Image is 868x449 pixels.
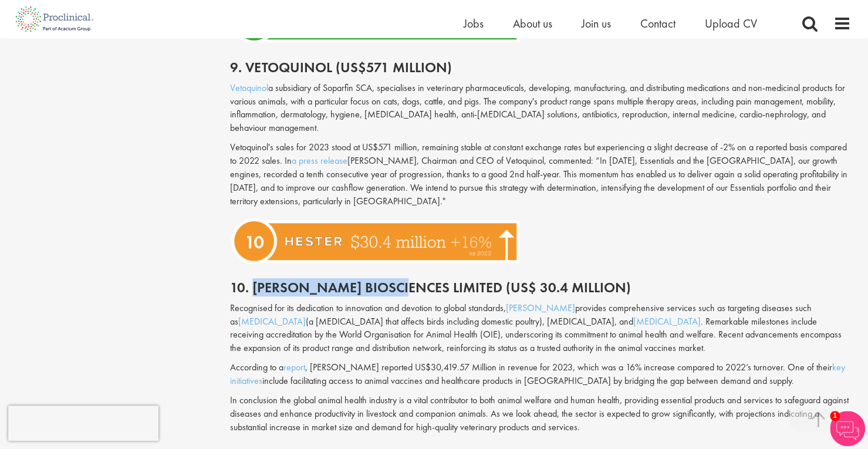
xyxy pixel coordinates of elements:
[640,16,676,31] a: Contact
[292,154,347,167] a: a press release
[230,361,851,388] p: According to a , [PERSON_NAME] reported US$30,419.57 Million in revenue for 2023, which was a 16%...
[830,411,865,446] img: Chatbot
[633,315,701,328] a: [MEDICAL_DATA]
[506,302,575,314] a: [PERSON_NAME]
[582,16,611,31] a: Join us
[230,82,851,135] p: a subsidiary of Soparfin SCA, specialises in veterinary pharmaceuticals, developing, manufacturin...
[513,16,552,31] a: About us
[8,406,158,441] iframe: reCAPTCHA
[230,361,845,387] a: key initiatives
[230,302,851,355] p: Recognised for its dedication to innovation and devotion to global standards, provides comprehens...
[830,411,840,421] span: 1
[230,60,851,75] h2: 9. Vetoquinol (US$571 million)
[230,280,851,295] h2: 10. [PERSON_NAME] Biosciences Limited (US$ 30.4 million)
[230,82,268,94] a: Vetoquinol
[230,394,851,434] p: In conclusion the global animal health industry is a vital contributor to both animal welfare and...
[230,141,851,208] p: Vetoquinol's sales for 2023 stood at US$571 million, remaining stable at constant exchange rates ...
[283,361,305,373] a: report
[238,315,306,328] a: [MEDICAL_DATA]
[464,16,484,31] a: Jobs
[705,16,757,31] a: Upload CV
